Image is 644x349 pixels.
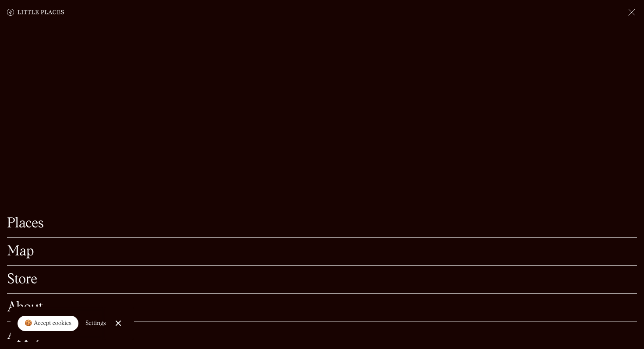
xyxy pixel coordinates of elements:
[7,273,637,286] a: Store
[85,314,106,333] a: Settings
[110,314,127,332] a: Close Cookie Popup
[118,323,118,324] div: Close Cookie Popup
[7,217,637,230] a: Places
[7,301,637,314] a: About
[18,316,78,332] a: 🍪 Accept cookies
[7,328,637,342] a: Apply
[7,245,637,258] a: Map
[25,319,71,328] div: 🍪 Accept cookies
[85,320,106,326] div: Settings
